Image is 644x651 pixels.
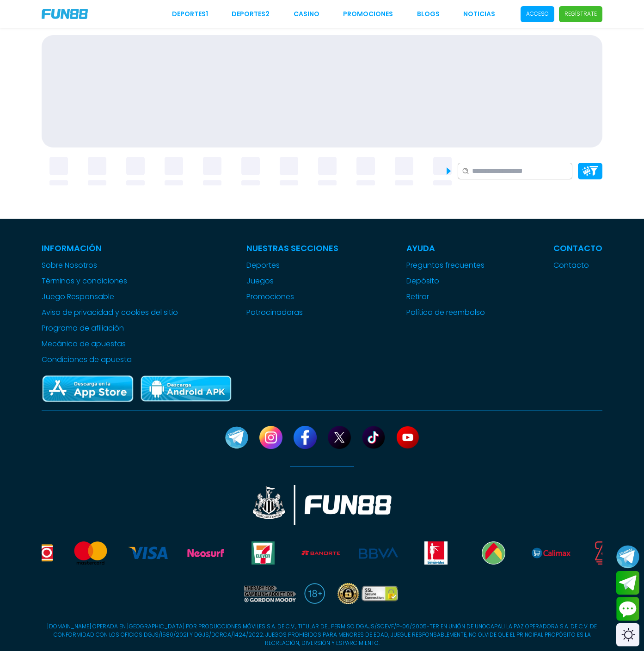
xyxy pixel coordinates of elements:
img: Seven Eleven [244,541,282,565]
a: Retirar [406,291,485,302]
img: Benavides [417,541,455,565]
p: Información [42,242,178,254]
a: Programa de afiliación [42,323,178,334]
a: Deportes [246,260,338,271]
img: Calimax [532,541,570,565]
p: Contacto [553,242,602,254]
a: Deportes2 [232,9,270,19]
img: SSL [334,583,402,604]
a: BLOGS [417,9,440,19]
button: Contact customer service [616,597,639,621]
div: Switch theme [616,623,639,646]
a: Juego Responsable [42,291,178,302]
img: Visa [129,541,167,565]
a: Mecánica de apuestas [42,338,178,350]
img: therapy for gaming addiction gordon moody [242,583,296,604]
a: Promociones [343,9,393,19]
a: Política de reembolso [406,307,485,318]
img: New Castle [253,485,392,525]
img: 18 plus [304,583,325,604]
p: Regístrate [564,10,597,18]
a: Términos y condiciones [42,276,178,287]
a: Preguntas frecuentes [406,260,485,271]
button: Juegos [246,276,274,287]
button: Join telegram [616,571,639,595]
a: Read more about Gambling Therapy [242,583,296,604]
p: Ayuda [406,242,485,254]
a: Patrocinadoras [246,307,338,318]
p: [DOMAIN_NAME] OPERADA EN [GEOGRAPHIC_DATA] POR PRODUCCIONES MÓVILES S.A. DE C.V., TITULAR DEL PER... [42,622,602,647]
img: Company Logo [42,9,88,19]
img: App Store [42,375,134,404]
img: Banorte [301,541,340,565]
a: Contacto [553,260,602,271]
img: Platform Filter [582,166,598,176]
img: Bodegaaurrera [474,541,513,565]
a: Condiciones de apuesta [42,354,178,365]
a: Deportes1 [172,9,208,19]
img: Mastercard [71,541,110,565]
img: Play Store [140,375,232,404]
a: Depósito [406,276,485,287]
img: Cash [589,541,628,565]
a: CASINO [294,9,319,19]
a: Sobre Nosotros [42,260,178,271]
p: Nuestras Secciones [246,242,338,254]
a: NOTICIAS [463,9,495,19]
p: Acceso [526,10,549,18]
a: Aviso de privacidad y cookies del sitio [42,307,178,318]
img: BBVA [359,541,398,565]
img: Neosurf [186,541,225,565]
a: Promociones [246,291,338,302]
button: Join telegram channel [616,545,639,569]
